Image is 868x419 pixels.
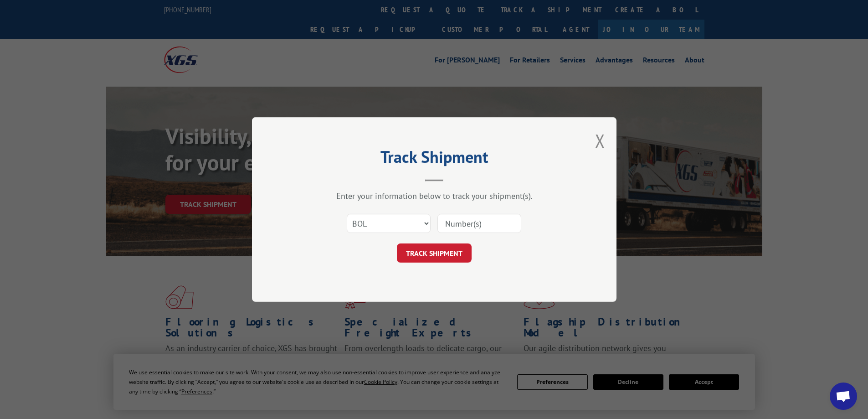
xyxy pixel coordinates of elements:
input: Number(s) [437,214,521,233]
div: Enter your information below to track your shipment(s). [298,191,571,201]
button: Close modal [595,129,605,153]
div: Open chat [830,383,857,410]
button: TRACK SHIPMENT [397,243,472,263]
h2: Track Shipment [298,150,571,168]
